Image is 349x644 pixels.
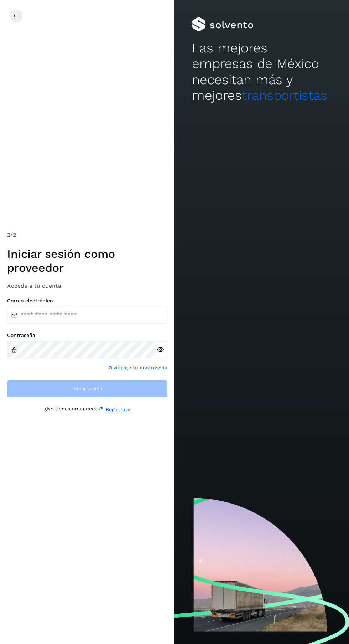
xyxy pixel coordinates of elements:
[242,88,327,103] span: transportistas
[7,298,167,304] label: Correo electrónico
[7,247,167,275] h1: Iniciar sesión como proveedor
[7,231,167,239] div: /2
[7,231,10,238] span: 2
[44,406,103,413] p: ¿No tienes una cuenta?
[192,40,332,104] h2: Las mejores empresas de México necesitan más y mejores
[72,386,103,391] span: Inicia sesión
[7,332,167,338] label: Contraseña
[7,380,167,397] button: Inicia sesión
[106,406,130,413] a: Regístrate
[7,282,167,289] h3: Accede a tu cuenta
[109,364,167,372] a: Olvidaste tu contraseña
